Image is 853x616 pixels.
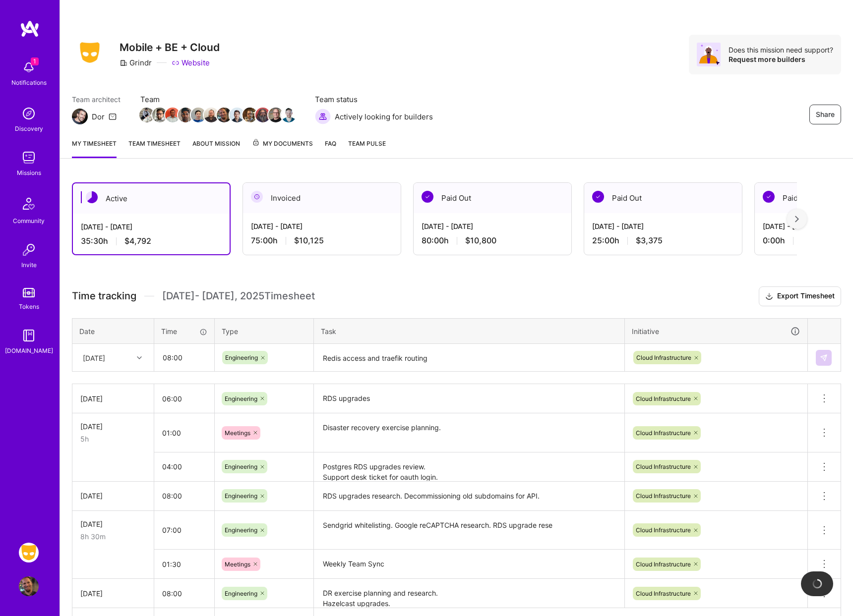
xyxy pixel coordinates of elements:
[154,386,214,412] input: HH:MM
[31,57,39,65] span: 1
[72,138,117,158] a: My timesheet
[154,420,214,446] input: HH:MM
[251,235,393,246] div: 75:00 h
[120,57,152,68] div: Grindr
[81,222,222,232] div: [DATE] - [DATE]
[86,191,98,203] img: Active
[795,216,799,223] img: right
[16,543,41,562] a: Grindr: Mobile + BE + Cloud
[225,395,257,402] span: Engineering
[636,560,691,568] span: Cloud Infrastructure
[335,112,433,122] span: Actively looking for builders
[178,108,193,122] img: Team Member Avatar
[251,191,263,203] img: Invoiced
[225,590,257,597] span: Engineering
[325,138,336,158] a: FAQ
[124,236,151,246] span: $4,792
[19,148,39,168] img: teamwork
[315,385,623,412] textarea: RDS upgrades
[315,345,623,371] textarea: Redis access and traefik routing
[80,434,146,444] div: 5h
[422,221,563,231] div: [DATE] - [DATE]
[109,112,117,120] i: icon Mail
[636,526,691,534] span: Cloud Infrastructure
[72,290,136,302] span: Time tracking
[592,191,604,203] img: Paid Out
[19,240,39,260] img: Invite
[256,107,269,123] a: Team Member Avatar
[166,107,179,123] a: Team Member Avatar
[816,350,833,366] div: null
[636,492,691,500] span: Cloud Infrastructure
[21,260,37,270] div: Invite
[592,221,734,231] div: [DATE] - [DATE]
[636,354,691,361] span: Cloud Infrastructure
[348,138,386,158] a: Team Pulse
[92,112,105,122] div: Dor
[72,94,121,105] span: Team architect
[83,352,105,363] div: [DATE]
[636,235,663,246] span: $3,375
[315,483,623,510] textarea: RDS upgrades research. Decommissioning old subdomains for API.
[13,216,45,226] div: Community
[729,55,833,64] div: Request more builders
[230,108,244,122] img: Team Member Avatar
[816,110,835,119] span: Share
[632,326,800,337] div: Initiative
[80,393,146,404] div: [DATE]
[72,318,154,344] th: Date
[348,140,386,147] span: Team Pulse
[281,108,296,122] img: Team Member Avatar
[72,39,108,66] img: Company Logo
[16,576,41,596] a: User Avatar
[140,107,153,123] a: Team Member Avatar
[252,138,313,149] span: My Documents
[17,168,41,178] div: Missions
[252,138,313,158] a: My Documents
[584,183,742,213] div: Paid Out
[225,463,257,470] span: Engineering
[809,105,841,124] button: Share
[414,183,571,213] div: Paid Out
[268,108,283,122] img: Team Member Avatar
[128,138,181,158] a: Team timesheet
[592,235,734,246] div: 25:00 h
[81,236,222,246] div: 35:30 h
[636,395,691,402] span: Cloud Infrastructure
[154,483,214,509] input: HH:MM
[11,77,47,88] div: Notifications
[218,107,231,123] a: Team Member Avatar
[19,104,39,123] img: discovery
[251,221,393,231] div: [DATE] - [DATE]
[172,57,210,68] a: Website
[314,318,625,344] th: Task
[80,588,146,599] div: [DATE]
[243,183,401,213] div: Invoiced
[422,191,433,203] img: Paid Out
[315,109,331,124] img: Actively looking for builders
[294,235,324,246] span: $10,125
[80,421,146,432] div: [DATE]
[225,526,257,534] span: Engineering
[636,463,691,470] span: Cloud Infrastructure
[315,512,623,549] textarea: Sendgrid whitelisting. Google reCAPTCHA research. RDS upgrade rese
[269,107,282,123] a: Team Member Avatar
[153,107,166,123] a: Team Member Avatar
[19,576,39,596] img: User Avatar
[152,108,167,122] img: Team Member Avatar
[315,94,433,105] span: Team status
[19,301,39,312] div: Tokens
[205,107,218,123] a: Team Member Avatar
[162,290,315,302] span: [DATE] - [DATE] , 2025 Timesheet
[422,235,563,246] div: 80:00 h
[165,108,180,122] img: Team Member Avatar
[192,107,205,123] a: Team Member Avatar
[15,123,43,134] div: Discovery
[155,344,214,371] input: HH:MM
[204,108,219,122] img: Team Member Avatar
[80,519,146,529] div: [DATE]
[243,108,257,122] img: Team Member Avatar
[465,235,496,246] span: $10,800
[225,492,257,500] span: Engineering
[120,59,127,67] i: icon CompanyGray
